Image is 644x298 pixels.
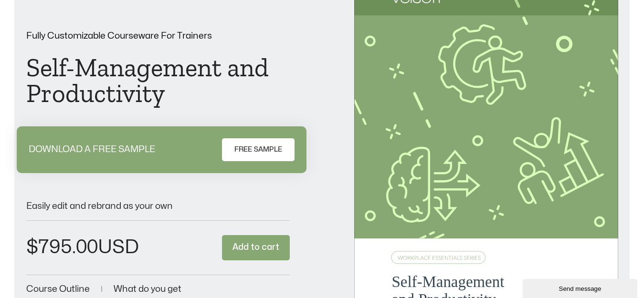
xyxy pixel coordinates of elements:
[222,235,290,260] button: Add to cart
[29,145,155,154] p: DOWNLOAD A FREE SAMPLE
[234,144,282,155] span: FREE SAMPLE
[26,285,90,294] a: Course Outline
[26,55,290,106] h1: Self-Management and Productivity
[523,277,639,298] iframe: chat widget
[114,285,181,294] a: What do you get
[26,238,98,257] bdi: 795.00
[26,31,290,41] p: Fully Customizable Courseware For Trainers
[222,138,295,161] a: FREE SAMPLE
[26,238,38,257] span: $
[26,202,290,211] p: Easily edit and rebrand as your own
